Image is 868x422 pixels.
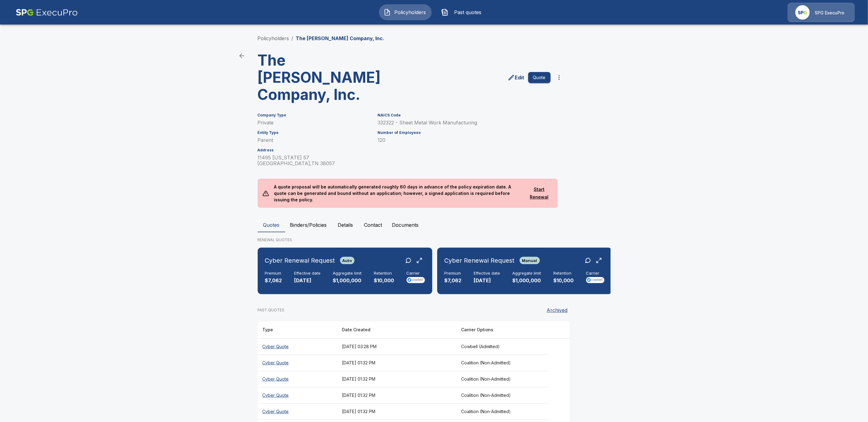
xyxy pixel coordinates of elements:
h6: Number of Employees [378,131,551,135]
button: Archived [544,304,570,316]
p: PAST QUOTES [258,307,285,313]
span: Policyholders [393,9,427,16]
a: Agency IconSPG ExecuPro [788,3,855,22]
th: Coalition (Non-Admitted) [456,371,549,387]
button: more [553,71,565,84]
h6: Aggregate limit [333,271,362,276]
button: Past quotes IconPast quotes [437,4,489,20]
img: Policyholders Icon [384,9,391,16]
p: [DATE] [474,277,500,284]
p: Edit [515,74,525,81]
h6: Premium [445,271,462,276]
th: Coalition (Non-Admitted) [456,355,549,371]
span: Manual [520,258,540,263]
img: Carrier [407,277,425,283]
p: 332322 - Sheet Metal Work Manufacturing [378,120,551,126]
p: The [PERSON_NAME] Company, Inc. [296,35,385,42]
p: [DATE] [294,277,321,284]
h6: Aggregate limit [513,271,541,276]
th: Type [258,321,337,339]
p: $10,000 [374,277,394,284]
th: [DATE] 01:32 PM [337,403,456,420]
img: AA Logo [16,3,78,22]
h6: Address [258,148,370,152]
button: Documents [387,218,424,232]
h6: Company Type [258,113,370,117]
th: Cyber Quote [258,403,337,420]
h6: Carrier [586,271,605,276]
th: Cowbell (Admitted) [456,338,549,355]
button: Quotes [258,218,285,232]
p: $1,000,000 [513,277,541,284]
h6: NAICS Code [378,113,551,117]
p: 11495 [US_STATE] 57 [GEOGRAPHIC_DATA] , TN 38057 [258,155,370,166]
h6: Entity Type [258,131,370,135]
button: Details [332,218,359,232]
p: Parent [258,137,370,143]
th: Date Created [337,321,456,339]
p: SPG ExecuPro [815,10,844,16]
span: Auto [340,258,354,263]
h6: Cyber Renewal Request [445,256,515,265]
p: $7,062 [265,277,282,284]
p: $7,062 [445,277,462,284]
span: Past quotes [451,9,485,16]
a: back [236,50,248,62]
img: Past quotes Icon [441,9,449,16]
h6: Premium [265,271,282,276]
th: Cyber Quote [258,387,337,403]
th: Cyber Quote [258,338,337,355]
li: / [292,35,294,42]
h6: Effective date [474,271,500,276]
button: Contact [359,218,387,232]
p: Private [258,120,370,126]
a: edit [506,73,526,82]
th: Cyber Quote [258,371,337,387]
a: Policyholders [258,35,289,41]
th: Coalition (Non-Admitted) [456,387,549,403]
th: Coalition (Non-Admitted) [456,403,549,420]
nav: breadcrumb [258,35,385,42]
button: Quote [528,72,551,83]
div: policyholder tabs [258,218,611,232]
p: 120 [378,137,551,143]
p: $10,000 [554,277,574,284]
p: A quote proposal will be automatically generated roughly 60 days in advance of the policy expirat... [269,179,526,208]
p: RENEWAL QUOTES [258,237,611,243]
h6: Effective date [294,271,321,276]
h6: Retention [374,271,394,276]
th: Carrier Options [456,321,549,339]
h6: Carrier [407,271,425,276]
button: Start Renewal [526,184,552,203]
img: Carrier [586,277,605,283]
th: [DATE] 01:32 PM [337,371,456,387]
th: [DATE] 01:32 PM [337,387,456,403]
th: Cyber Quote [258,355,337,371]
h3: The [PERSON_NAME] Company, Inc. [258,52,409,103]
button: Binders/Policies [285,218,332,232]
th: [DATE] 01:32 PM [337,355,456,371]
h6: Retention [554,271,574,276]
button: Policyholders IconPolicyholders [379,4,432,20]
th: [DATE] 03:28 PM [337,338,456,355]
p: $1,000,000 [333,277,362,284]
img: Agency Icon [795,5,810,20]
h6: Cyber Renewal Request [265,256,335,265]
